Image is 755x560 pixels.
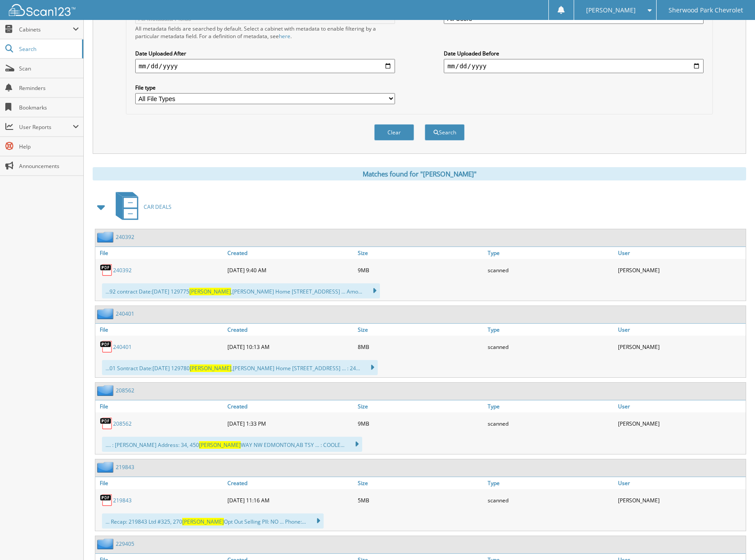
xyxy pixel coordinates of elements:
div: scanned [485,338,615,356]
div: 8MB [356,338,485,356]
img: folder2.png [97,385,116,396]
span: Help [19,143,79,150]
a: 219843 [116,463,134,471]
div: [DATE] 10:13 AM [225,338,355,356]
a: Size [356,477,485,489]
span: Reminders [19,84,79,92]
a: Size [356,247,485,259]
a: 208562 [113,420,132,427]
div: scanned [485,491,615,509]
img: PDF.png [100,493,113,507]
span: CAR DEALS [144,203,172,211]
input: start [135,59,395,73]
span: User Reports [19,123,73,131]
a: File [95,324,225,336]
a: 219843 [113,497,132,504]
div: ...01 Sontract Date:[DATE] 129780 ,[PERSON_NAME] Home [STREET_ADDRESS] ... : 24... [102,360,378,375]
div: .... : [PERSON_NAME] Address: 34, 450 WAY NW EDMONTON,AB TSY ... : COOLE... [102,437,362,452]
div: 5MB [356,491,485,509]
span: [PERSON_NAME] [189,288,231,295]
span: [PERSON_NAME] [182,518,224,525]
div: [PERSON_NAME] [616,491,746,509]
img: PDF.png [100,340,113,353]
span: Bookmarks [19,104,79,111]
span: [PERSON_NAME] [199,441,241,449]
div: 9MB [356,415,485,432]
span: [PERSON_NAME] [586,8,636,13]
label: Date Uploaded After [135,50,395,57]
div: ... Recap: 219843 Ltd #325, 270 Opt Out Selling PII: NO ... Phone:... [102,513,324,529]
a: Created [225,247,355,259]
a: 208562 [116,387,134,394]
a: Size [356,324,485,336]
img: PDF.png [100,417,113,430]
div: [DATE] 11:16 AM [225,491,355,509]
a: File [95,247,225,259]
a: 240392 [113,266,132,274]
iframe: Chat Widget [711,517,755,560]
img: folder2.png [97,462,116,473]
a: Type [485,477,615,489]
a: 229405 [116,540,134,548]
img: folder2.png [97,538,116,549]
a: User [616,247,746,259]
div: All metadata fields are searched by default. Select a cabinet with metadata to enable filtering b... [135,25,395,40]
span: Announcements [19,162,79,170]
label: Date Uploaded Before [444,50,704,57]
a: 240401 [113,343,132,351]
a: Type [485,400,615,412]
button: Search [425,124,465,141]
a: File [95,400,225,412]
div: Matches found for "[PERSON_NAME]" [93,167,746,180]
a: 240392 [116,233,134,241]
a: Created [225,400,355,412]
div: 9MB [356,261,485,279]
a: Created [225,477,355,489]
div: [PERSON_NAME] [616,338,746,356]
span: [PERSON_NAME] [190,364,231,372]
div: ...92 contract Date:[DATE] 129775 ,[PERSON_NAME] Home [STREET_ADDRESS] ... Amo... [102,283,380,298]
img: folder2.png [97,308,116,319]
img: PDF.png [100,263,113,277]
a: User [616,477,746,489]
div: scanned [485,415,615,432]
span: Cabinets [19,26,73,33]
img: scan123-logo-white.svg [9,4,75,16]
input: end [444,59,704,73]
a: 240401 [116,310,134,317]
a: here [279,32,290,40]
label: File type [135,84,395,91]
a: CAR DEALS [110,189,172,224]
a: Size [356,400,485,412]
a: User [616,324,746,336]
div: [PERSON_NAME] [616,415,746,432]
a: User [616,400,746,412]
a: Type [485,324,615,336]
button: Clear [374,124,414,141]
span: Sherwood Park Chevrolet [669,8,743,13]
span: Scan [19,65,79,72]
a: File [95,477,225,489]
a: Type [485,247,615,259]
span: Search [19,45,78,53]
div: [PERSON_NAME] [616,261,746,279]
div: [DATE] 1:33 PM [225,415,355,432]
img: folder2.png [97,231,116,243]
div: [DATE] 9:40 AM [225,261,355,279]
a: Created [225,324,355,336]
div: scanned [485,261,615,279]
